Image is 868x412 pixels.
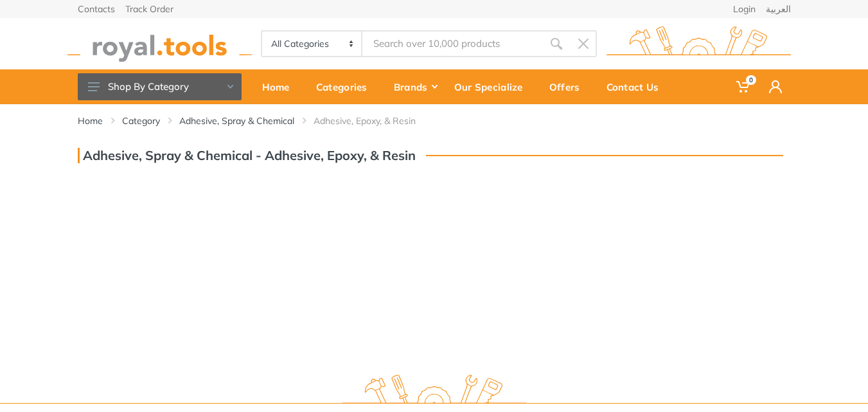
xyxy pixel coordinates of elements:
[342,375,526,410] img: royal.tools Logo
[253,73,307,100] div: Home
[307,73,385,100] div: Categories
[733,4,756,13] a: Login
[122,114,160,127] a: Category
[540,69,598,104] a: Offers
[78,114,103,127] a: Home
[445,73,540,100] div: Our Specialize
[607,26,791,62] img: royal.tools Logo
[307,69,385,104] a: Categories
[598,69,677,104] a: Contact Us
[445,69,540,104] a: Our Specialize
[78,73,242,100] button: Shop By Category
[314,114,435,127] li: Adhesive, Epoxy, & Resin
[766,4,791,13] a: العربية
[78,114,791,127] nav: breadcrumb
[67,26,252,62] img: royal.tools Logo
[179,114,294,127] a: Adhesive, Spray & Chemical
[362,30,542,57] input: Site search
[125,4,173,13] a: Track Order
[262,31,363,56] select: Category
[727,69,760,104] a: 0
[385,73,445,100] div: Brands
[746,75,756,85] span: 0
[598,73,677,100] div: Contact Us
[78,4,115,13] a: Contacts
[540,73,598,100] div: Offers
[78,148,416,163] h3: Adhesive, Spray & Chemical - Adhesive, Epoxy, & Resin
[253,69,307,104] a: Home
